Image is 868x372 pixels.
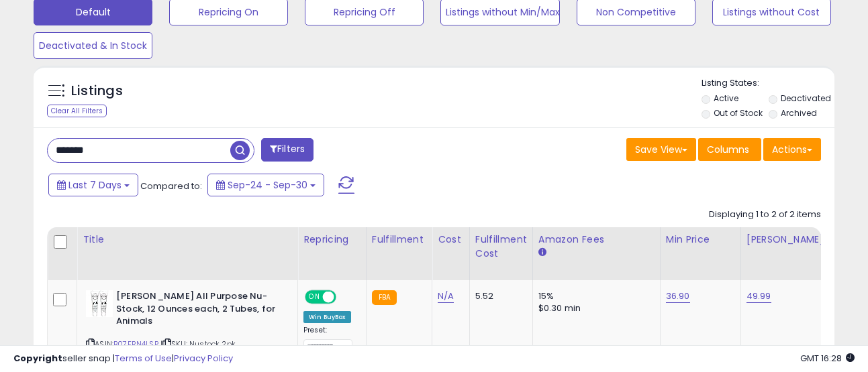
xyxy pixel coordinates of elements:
span: 2025-10-8 16:28 GMT [800,352,855,365]
b: [PERSON_NAME] All Purpose Nu-Stock, 12 Ounces each, 2 Tubes, for Animals [116,290,279,331]
div: Cost [438,233,464,247]
button: Columns [698,138,761,161]
div: Amazon Fees [538,233,655,247]
small: Amazon Fees. [538,247,546,259]
div: Min Price [666,233,735,247]
div: Fulfillment Cost [475,233,527,261]
div: [PERSON_NAME] [746,233,826,247]
div: 15% [538,290,650,302]
span: ON [306,292,323,303]
button: Last 7 Days [48,174,138,196]
a: Terms of Use [115,352,172,365]
button: Filters [261,138,314,162]
span: Sep-24 - Sep-30 [228,178,307,192]
div: Win BuyBox [303,311,351,323]
a: 49.99 [746,290,771,303]
label: Active [714,92,738,104]
p: Listing States: [702,77,834,90]
small: FBA [372,290,397,305]
span: Columns [707,143,749,156]
div: Displaying 1 to 2 of 2 items [709,208,821,221]
a: 36.90 [666,290,690,303]
img: 41pxHYYqN8L._SL40_.jpg [86,290,113,317]
strong: Copyright [13,352,62,365]
div: Fulfillment [372,233,426,247]
a: Privacy Policy [174,352,233,365]
button: Sep-24 - Sep-30 [207,174,324,196]
div: Preset: [303,326,356,356]
label: Archived [781,107,817,119]
div: $0.30 min [538,302,650,314]
div: Title [83,233,292,247]
span: OFF [334,292,356,303]
div: Clear All Filters [47,105,107,117]
div: 5.52 [475,290,522,302]
h5: Listings [71,82,123,101]
div: seller snap | | [13,353,233,365]
button: Deactivated & In Stock [34,32,152,59]
a: N/A [438,290,454,303]
button: Save View [626,138,696,161]
button: Actions [763,138,821,161]
div: Repricing [303,233,360,247]
span: Compared to: [140,180,202,192]
span: Last 7 Days [68,178,122,192]
label: Deactivated [781,92,831,104]
label: Out of Stock [714,107,763,119]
